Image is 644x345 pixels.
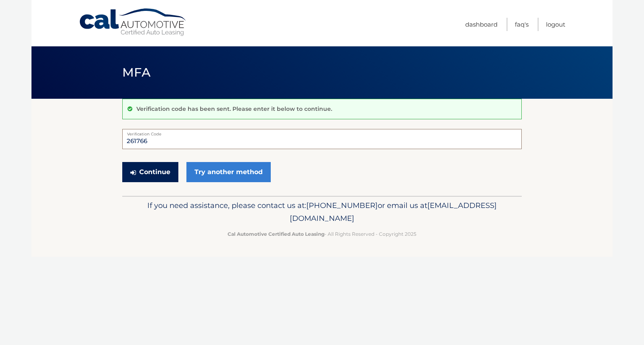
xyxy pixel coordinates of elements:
a: Cal Automotive [79,8,188,37]
strong: Cal Automotive Certified Auto Leasing [228,231,324,237]
a: Dashboard [465,18,498,31]
span: [EMAIL_ADDRESS][DOMAIN_NAME] [290,201,497,223]
a: FAQ's [515,18,529,31]
input: Verification Code [122,129,522,149]
span: MFA [122,65,151,80]
p: - All Rights Reserved - Copyright 2025 [128,230,516,238]
p: If you need assistance, please contact us at: or email us at [128,199,516,225]
span: [PHONE_NUMBER] [306,201,378,210]
a: Try another method [186,162,271,182]
a: Logout [546,18,565,31]
button: Continue [122,162,178,182]
p: Verification code has been sent. Please enter it below to continue. [136,105,332,112]
label: Verification Code [122,129,522,135]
